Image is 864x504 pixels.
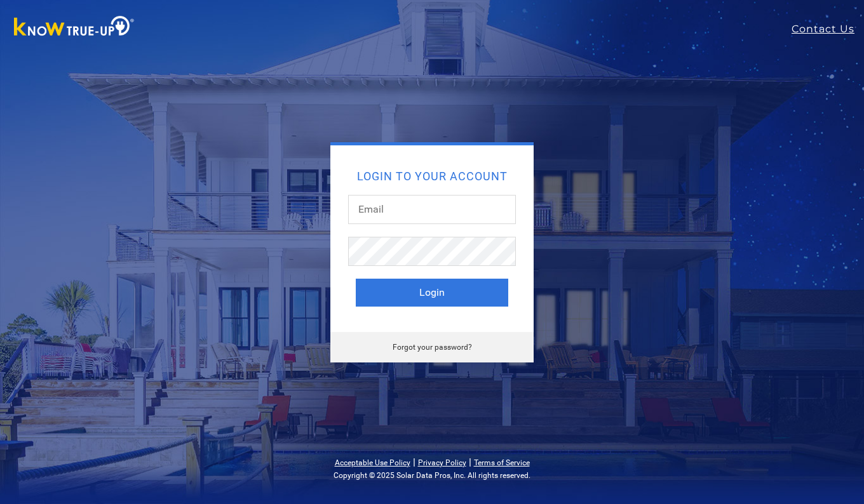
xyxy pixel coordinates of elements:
button: Login [356,279,508,307]
a: Forgot your password? [393,343,472,352]
a: Acceptable Use Policy [335,458,410,467]
input: Email [348,195,516,224]
h2: Login to your account [356,171,508,182]
a: Terms of Service [474,458,530,467]
span: | [469,456,471,468]
img: Know True-Up [8,13,141,42]
span: | [413,456,415,468]
a: Privacy Policy [418,458,466,467]
a: Contact Us [792,22,864,37]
